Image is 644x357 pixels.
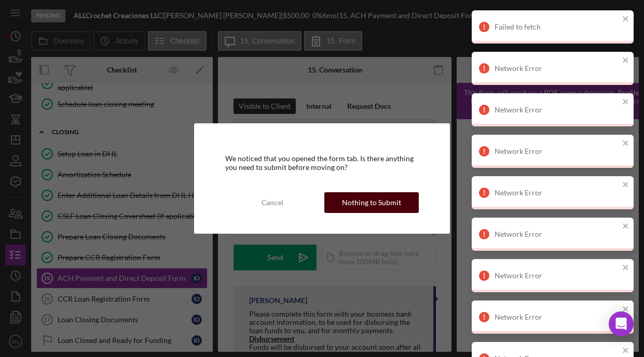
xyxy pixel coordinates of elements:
button: close [622,346,629,356]
button: close [622,56,629,66]
button: close [622,180,629,190]
div: Cancel [262,192,283,213]
div: Network Error [495,313,619,321]
div: Network Error [495,64,619,73]
div: Open Intercom Messenger [609,311,634,336]
button: Cancel [225,192,319,213]
button: Nothing to Submit [324,192,418,213]
button: close [622,139,629,149]
div: Network Error [495,147,619,155]
div: Nothing to Submit [342,192,401,213]
div: We noticed that you opened the form tab. Is there anything you need to submit before moving on? [225,154,418,171]
button: close [622,305,629,315]
button: close [622,222,629,232]
button: close [622,97,629,107]
button: close [622,15,629,24]
div: Network Error [495,272,619,280]
button: close [622,263,629,273]
div: Network Error [495,189,619,197]
div: Failed to fetch [495,23,619,31]
div: Network Error [495,230,619,238]
div: Network Error [495,106,619,114]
